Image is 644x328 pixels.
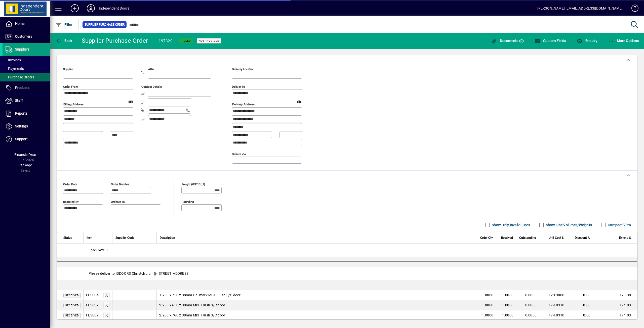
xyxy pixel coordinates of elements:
mat-label: Rounding [182,200,194,203]
button: Documents (0) [490,36,525,45]
td: 174.0310 [539,310,567,320]
span: Description [160,235,175,241]
a: View on map [295,97,303,105]
mat-label: Supplier [63,67,73,71]
span: Suppliers [15,47,29,51]
div: Independent Doors [99,4,129,12]
span: Received [65,314,79,317]
div: Please deliver to IDDOORS Christchurch @ [STREET_ADDRESS]. [57,267,637,280]
span: Enquiry [577,39,597,43]
span: Not Invoiced [199,39,219,42]
span: Item [87,235,93,241]
span: Received [65,294,79,297]
mat-label: Order from [63,85,78,88]
mat-label: Deliver To [232,85,245,88]
a: Products [3,82,50,94]
div: #97820 [158,37,173,45]
td: 1.0000 [476,300,496,310]
mat-label: Deliver via [232,152,246,156]
div: FLSC09 [86,313,99,318]
span: Package [18,163,32,167]
span: Invoices [5,58,21,62]
span: Order Qty [480,235,493,241]
span: Unit Cost $ [549,235,564,241]
td: 123.38 [593,290,637,300]
span: Staff [15,99,23,103]
span: Extend $ [619,235,631,241]
td: 0.00 [567,300,593,310]
span: Received [501,235,513,241]
span: 2.200 x 760 x 38mm MDF Flush S/C door [159,313,225,318]
a: Settings [3,120,50,133]
button: Filter [54,20,74,29]
span: Supplier Code [115,235,134,241]
a: Customers [3,30,50,43]
td: 174.03 [593,310,637,320]
label: Compact View [607,222,631,227]
a: View on map [127,97,135,105]
td: 123.3800 [539,290,567,300]
mat-label: Freight (GST excl) [182,182,205,186]
td: 0.0000 [516,310,539,320]
span: Filled [181,39,191,42]
mat-label: Delivery Location [232,67,254,71]
label: Show Only Invalid Lines [491,222,530,227]
span: Filter [56,23,72,27]
a: Invoices [3,56,50,64]
div: FLSC09 [86,303,99,308]
span: Customers [15,34,32,38]
span: Support [15,137,28,141]
span: Settings [15,124,28,128]
mat-label: Order date [63,182,77,186]
span: Back [56,39,72,43]
mat-label: Ordered by [111,200,125,203]
a: Knowledge Base [628,1,638,17]
span: 2.200 x 610 x 38mm MDF Flush S/C door [159,303,225,308]
button: Back [54,36,74,45]
td: 1.0000 [496,290,516,300]
button: Custom Fields [533,36,568,45]
td: 174.03 [593,300,637,310]
mat-label: Required by [63,200,78,203]
span: 1.980 x 710 x 38mm Hallmark MDF Flush S/C door [159,293,241,298]
div: Job: CAYGB [57,244,637,257]
span: Custom Fields [535,39,566,43]
a: Reports [3,107,50,120]
span: Home [15,22,24,26]
div: [PERSON_NAME] [EMAIL_ADDRESS][DOMAIN_NAME] [537,4,623,12]
a: Home [3,18,50,30]
a: Purchase Orders [3,73,50,81]
div: FLSC04 [86,293,99,298]
span: Status [63,235,72,241]
td: 1.0000 [476,310,496,320]
span: Supplier Purchase Order [85,22,125,27]
td: 1.0000 [476,290,496,300]
td: 1.0000 [496,300,516,310]
button: Add [67,4,83,13]
td: 0.0000 [516,300,539,310]
button: Profile [83,4,99,13]
td: 174.0310 [539,300,567,310]
span: More Options [608,39,639,43]
span: Products [15,86,29,90]
label: Show Line Volumes/Weights [545,222,592,227]
span: Discount % [575,235,590,241]
span: Financial Year [14,153,36,157]
td: 0.00 [567,310,593,320]
mat-label: Attn [148,67,154,71]
app-page-header-button: Back [50,36,78,45]
div: Supplier Purchase Order [82,37,148,45]
td: 0.0000 [516,290,539,300]
a: Payments [3,64,50,73]
a: Staff [3,95,50,107]
button: Enquiry [575,36,599,45]
button: More Options [607,36,640,45]
span: Outstanding [519,235,536,241]
span: Reports [15,111,27,115]
a: Support [3,133,50,146]
span: Received [65,304,79,307]
span: Purchase Orders [5,75,34,79]
span: Payments [5,67,24,71]
mat-label: Order number [111,182,129,186]
td: 0.00 [567,290,593,300]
